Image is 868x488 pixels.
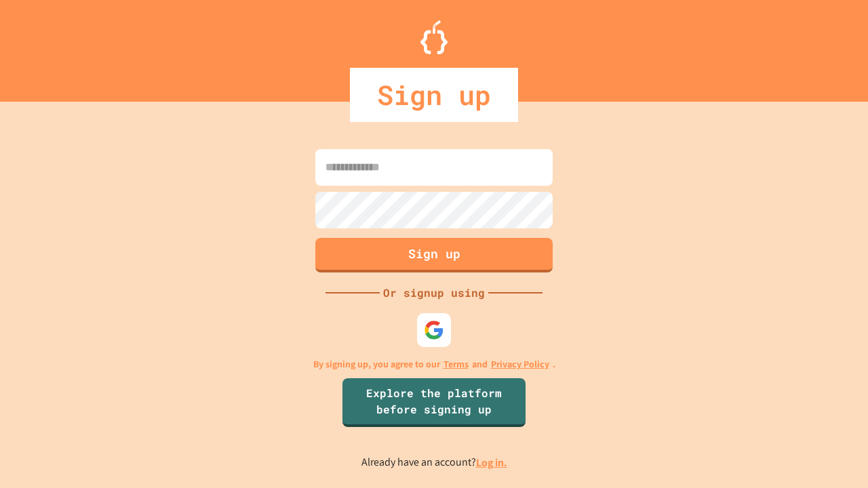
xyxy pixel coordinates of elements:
[350,68,518,122] div: Sign up
[380,285,488,301] div: Or signup using
[443,357,469,371] a: Terms
[342,378,526,427] a: Explore the platform before signing up
[424,320,444,340] img: google-icon.svg
[315,238,553,272] button: Sign up
[476,455,507,470] a: Log in.
[420,20,448,54] img: Logo.svg
[313,357,555,371] p: By signing up, you agree to our and .
[491,357,549,371] a: Privacy Policy
[361,454,507,471] p: Already have an account?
